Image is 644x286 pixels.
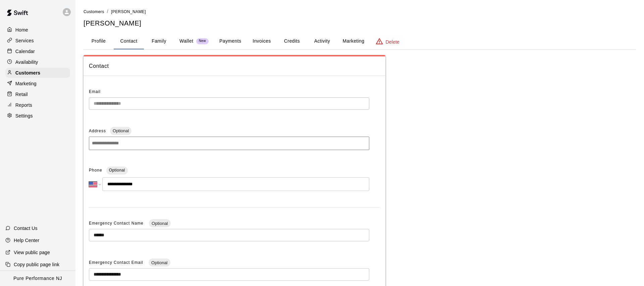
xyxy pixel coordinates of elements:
button: Family [144,33,174,49]
p: Home [15,27,28,33]
div: basic tabs example [84,33,636,49]
button: Invoices [247,33,277,49]
p: Availability [15,59,38,65]
a: Customers [5,68,70,78]
span: Optional [149,221,170,226]
button: Profile [84,33,114,49]
a: Retail [5,89,70,99]
p: View public page [14,249,50,256]
a: Home [5,25,70,35]
p: Delete [386,39,399,45]
span: Emergency Contact Name [89,221,145,226]
p: Services [15,37,34,44]
a: Marketing [5,79,70,89]
li: / [107,8,108,15]
p: Wallet [179,38,194,45]
p: Copy public page link [14,261,59,268]
button: Activity [307,33,337,49]
span: Optional [109,168,125,173]
button: Credits [277,33,307,49]
span: Phone [89,165,102,176]
button: Payments [214,33,247,49]
a: Calendar [5,46,70,56]
p: Reports [15,102,32,108]
span: Customers [84,9,104,14]
a: Services [5,36,70,46]
p: Settings [15,112,33,119]
p: Contact Us [14,225,38,232]
div: The email of an existing customer can only be changed by the customer themselves at https://book.... [89,97,369,110]
button: Marketing [337,33,370,49]
p: Help Center [14,237,39,244]
span: Optional [149,260,170,265]
span: Contact [89,62,380,70]
span: Optional [110,128,131,133]
a: Availability [5,57,70,67]
span: New [196,39,209,43]
a: Customers [84,9,104,14]
p: Retail [15,91,28,98]
p: Calendar [15,48,35,55]
a: Settings [5,111,70,121]
span: Address [89,129,106,133]
h5: [PERSON_NAME] [84,19,636,28]
nav: breadcrumb [84,8,636,15]
span: [PERSON_NAME] [111,9,146,14]
span: Email [89,89,101,94]
a: Reports [5,100,70,110]
button: Contact [114,33,144,49]
span: Emergency Contact Email [89,260,145,265]
p: Customers [15,69,40,76]
p: Marketing [15,80,37,87]
p: Pure Performance NJ [13,275,62,282]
